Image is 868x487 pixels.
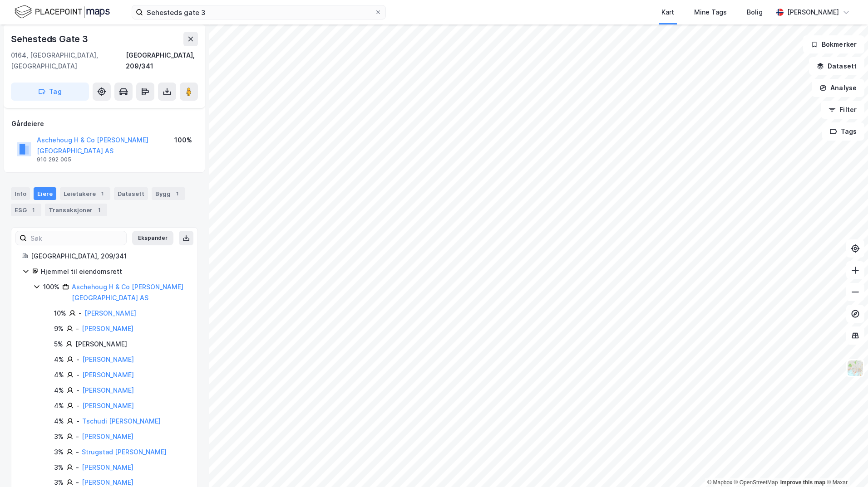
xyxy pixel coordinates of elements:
[82,325,133,332] a: [PERSON_NAME]
[11,83,89,101] button: Tag
[76,370,79,380] div: -
[126,50,198,72] div: [GEOGRAPHIC_DATA], 209/341
[31,251,187,262] div: [GEOGRAPHIC_DATA], 209/341
[11,118,197,129] div: Gårdeiere
[82,433,133,440] a: [PERSON_NAME]
[54,370,64,380] div: 4%
[60,187,110,200] div: Leietakere
[82,417,161,425] a: Tschudi [PERSON_NAME]
[132,231,173,245] button: Ekspander
[84,309,136,317] a: [PERSON_NAME]
[43,282,59,292] div: 100%
[76,354,79,365] div: -
[821,101,864,119] button: Filter
[94,205,104,214] div: 1
[54,400,64,411] div: 4%
[747,7,763,18] div: Bolig
[54,462,64,473] div: 3%
[37,156,71,163] div: 910 292 005
[76,431,79,442] div: -
[82,371,134,379] a: [PERSON_NAME]
[75,339,127,350] div: [PERSON_NAME]
[82,356,134,363] a: [PERSON_NAME]
[803,35,864,54] button: Bokmerker
[82,448,167,456] a: Strugstad [PERSON_NAME]
[54,447,64,458] div: 3%
[72,283,183,302] a: Aschehoug H & Co [PERSON_NAME][GEOGRAPHIC_DATA] AS
[34,187,56,200] div: Eiere
[98,189,107,198] div: 1
[82,478,133,486] a: [PERSON_NAME]
[780,479,825,486] a: Improve this map
[76,323,79,334] div: -
[76,385,79,396] div: -
[694,7,727,18] div: Mine Tags
[41,266,187,277] div: Hjemmel til eiendomsrett
[45,204,107,216] div: Transaksjoner
[27,231,126,245] input: Søk
[82,402,134,409] a: [PERSON_NAME]
[76,400,79,411] div: -
[11,187,30,200] div: Info
[707,479,732,486] a: Mapbox
[82,463,133,471] a: [PERSON_NAME]
[54,354,64,365] div: 4%
[822,122,864,141] button: Tags
[15,4,110,20] img: logo.f888ab2527a4732fd821a326f86c7f29.svg
[54,385,64,396] div: 4%
[82,386,134,394] a: [PERSON_NAME]
[661,7,674,18] div: Kart
[79,308,82,319] div: -
[54,339,63,350] div: 5%
[54,323,64,334] div: 9%
[76,447,79,458] div: -
[734,479,778,486] a: OpenStreetMap
[809,57,864,75] button: Datasett
[76,416,79,427] div: -
[11,204,41,216] div: ESG
[76,462,79,473] div: -
[173,189,182,198] div: 1
[152,187,185,200] div: Bygg
[174,135,192,146] div: 100%
[787,7,839,18] div: [PERSON_NAME]
[54,308,66,319] div: 10%
[54,416,64,427] div: 4%
[11,32,90,46] div: Sehesteds Gate 3
[114,187,148,200] div: Datasett
[812,79,864,97] button: Analyse
[11,50,126,72] div: 0164, [GEOGRAPHIC_DATA], [GEOGRAPHIC_DATA]
[29,205,38,214] div: 1
[847,360,864,377] img: Z
[823,443,868,487] iframe: Chat Widget
[54,431,64,442] div: 3%
[143,5,375,19] input: Søk på adresse, matrikkel, gårdeiere, leietakere eller personer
